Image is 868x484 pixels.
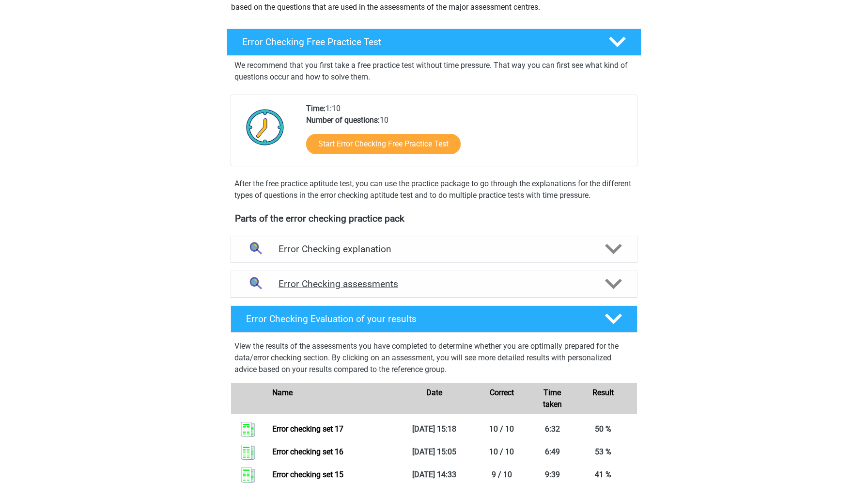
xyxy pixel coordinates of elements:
div: 1:10 10 [299,103,636,166]
h4: Error Checking explanation [279,243,589,255]
a: Error checking set 15 [272,470,343,479]
div: Correct [468,387,536,410]
h4: Error Checking Free Practice Test [242,36,593,48]
div: After the free practice aptitude test, you can use the practice package to go through the explana... [231,178,637,201]
h4: Error Checking Evaluation of your results [246,313,589,324]
a: Start Error Checking Free Practice Test [306,134,461,154]
img: error checking explanations [243,237,267,261]
img: Clock [241,103,290,151]
div: Name [265,387,400,410]
div: Time taken [536,387,570,410]
h4: Parts of the error checking practice pack [235,213,633,224]
div: Date [400,387,468,410]
p: View the results of the assessments you have completed to determine whether you are optimally pre... [234,340,634,375]
p: We recommend that you first take a free practice test without time pressure. That way you can fir... [234,60,634,83]
div: Result [569,387,637,410]
b: Time: [306,104,325,113]
a: Error Checking Evaluation of your results [227,306,641,333]
a: assessments Error Checking assessments [227,271,641,298]
b: Number of questions: [306,115,380,125]
a: Error checking set 16 [272,447,343,456]
h4: Error Checking assessments [279,278,589,290]
a: Error Checking Free Practice Test [223,29,645,56]
a: Error checking set 17 [272,424,343,434]
img: error checking assessments [243,272,267,296]
a: explanations Error Checking explanation [227,236,641,263]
